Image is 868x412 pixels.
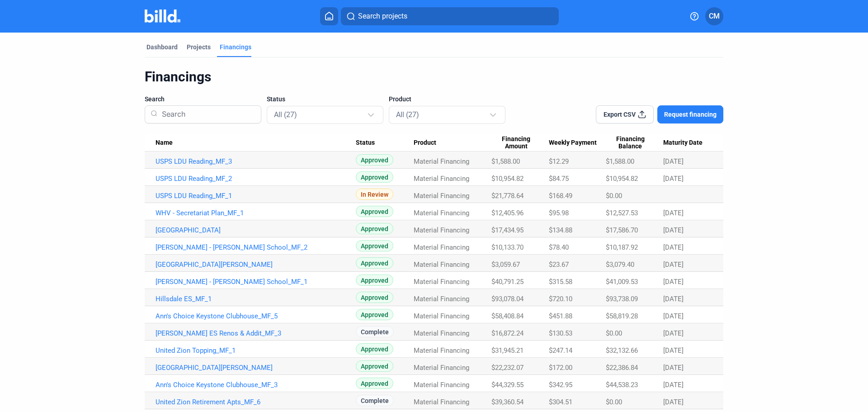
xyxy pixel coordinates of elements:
span: Material Financing [414,312,469,320]
a: [GEOGRAPHIC_DATA][PERSON_NAME] [156,364,356,372]
span: $41,009.53 [606,278,638,286]
span: Request financing [664,110,717,119]
span: [DATE] [663,278,684,286]
span: Material Financing [414,278,469,286]
a: Hillsdale ES_MF_1 [156,295,356,303]
span: Material Financing [414,192,469,200]
span: $315.58 [549,278,572,286]
span: $10,954.82 [606,175,638,183]
span: Material Financing [414,209,469,217]
div: Dashboard [146,43,178,52]
span: $44,329.55 [491,381,524,389]
button: Search projects [341,7,559,25]
span: $21,778.64 [491,192,524,200]
span: $93,078.04 [491,295,524,303]
span: $31,945.21 [491,346,524,355]
span: Complete [356,395,394,406]
span: $40,791.25 [491,278,524,286]
span: $342.95 [549,381,572,389]
span: Approved [356,275,393,286]
button: Request financing [657,105,723,123]
span: Material Financing [414,260,469,269]
span: $58,819.28 [606,312,638,320]
span: $32,132.66 [606,346,638,355]
span: Search [145,95,165,104]
a: USPS LDU Reading_MF_2 [156,175,356,183]
span: Search projects [358,11,407,22]
span: $22,232.07 [491,364,524,372]
span: $168.49 [549,192,572,200]
div: Projects [187,43,211,52]
span: [DATE] [663,226,684,234]
span: Product [389,95,411,104]
span: Weekly Payment [549,139,597,147]
span: Material Financing [414,243,469,251]
span: Complete [356,326,394,337]
span: Approved [356,309,393,320]
button: CM [705,7,723,25]
span: $39,360.54 [491,398,524,406]
span: [DATE] [663,312,684,320]
span: Status [356,139,375,147]
span: Financing Amount [491,135,541,151]
span: $247.14 [549,346,572,355]
span: [DATE] [663,329,684,337]
span: Name [156,139,173,147]
span: [DATE] [663,243,684,251]
span: $3,079.40 [606,260,634,269]
span: $12,405.96 [491,209,524,217]
span: [DATE] [663,175,684,183]
span: Approved [356,206,393,217]
span: $1,588.00 [491,157,520,166]
span: $95.98 [549,209,569,217]
span: $12,527.53 [606,209,638,217]
div: Maturity Date [663,139,712,147]
span: Material Financing [414,295,469,303]
span: [DATE] [663,381,684,389]
span: Approved [356,240,393,251]
span: [DATE] [663,398,684,406]
span: $16,872.24 [491,329,524,337]
span: $10,954.82 [491,175,524,183]
a: [GEOGRAPHIC_DATA] [156,226,356,234]
span: $0.00 [606,192,622,200]
span: $84.75 [549,175,569,183]
span: CM [709,11,720,22]
a: [GEOGRAPHIC_DATA][PERSON_NAME] [156,260,356,269]
span: Product [414,139,436,147]
a: United Zion Retirement Apts_MF_6 [156,398,356,406]
span: $3,059.67 [491,260,520,269]
span: Approved [356,223,393,234]
a: Ann's Choice Keystone Clubhouse_MF_5 [156,312,356,320]
a: United Zion Topping_MF_1 [156,346,356,355]
span: Maturity Date [663,139,703,147]
a: [PERSON_NAME] - [PERSON_NAME] School_MF_1 [156,278,356,286]
span: Material Financing [414,329,469,337]
span: $172.00 [549,364,572,372]
span: $0.00 [606,329,622,337]
div: Weekly Payment [549,139,605,147]
span: Status [267,95,285,104]
span: In Review [356,189,393,200]
span: $23.67 [549,260,569,269]
div: Financings [220,43,251,52]
span: Approved [356,292,393,303]
div: Financing Amount [491,135,549,151]
span: $12.29 [549,157,569,166]
span: $17,434.95 [491,226,524,234]
span: Approved [356,360,393,372]
div: Name [156,139,356,147]
span: [DATE] [663,260,684,269]
span: Approved [356,343,393,355]
span: Approved [356,378,393,389]
span: $93,738.09 [606,295,638,303]
a: [PERSON_NAME] - [PERSON_NAME] School_MF_2 [156,243,356,251]
span: Material Financing [414,364,469,372]
span: [DATE] [663,346,684,355]
span: Material Financing [414,157,469,166]
span: $22,386.84 [606,364,638,372]
a: WHV - Secretariat Plan_MF_1 [156,209,356,217]
a: USPS LDU Reading_MF_3 [156,157,356,166]
input: Search [158,103,255,126]
span: Material Financing [414,226,469,234]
